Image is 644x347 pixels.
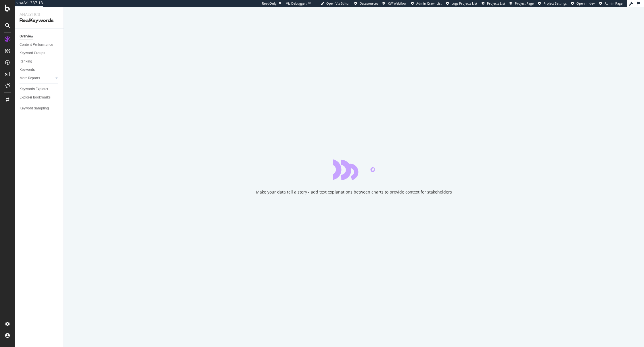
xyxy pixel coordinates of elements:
[20,94,51,101] div: Explorer Bookmarks
[20,67,35,73] div: Keywords
[20,58,60,65] a: Ranking
[605,1,622,5] span: Admin Page
[262,1,277,6] div: ReadOnly:
[416,1,442,5] span: Admin Crawl List
[599,1,622,6] a: Admin Page
[382,1,407,6] a: KW Webflow
[388,1,407,5] span: KW Webflow
[326,1,350,5] span: Open Viz Editor
[487,1,505,5] span: Projects List
[20,105,49,111] div: Keyword Sampling
[20,86,60,92] a: Keywords Explorer
[20,12,59,17] div: Analytics
[286,1,307,6] div: Viz Debugger:
[515,1,534,5] span: Project Page
[20,33,60,39] a: Overview
[20,75,54,81] a: More Reports
[20,42,60,48] a: Content Performance
[411,1,442,6] a: Admin Crawl List
[571,1,595,6] a: Open in dev
[576,1,595,5] span: Open in dev
[20,105,60,111] a: Keyword Sampling
[20,75,40,81] div: More Reports
[20,17,59,24] div: RealKeywords
[256,189,452,195] div: Make your data tell a story - add text explanations between charts to provide context for stakeho...
[20,94,60,101] a: Explorer Bookmarks
[451,1,477,5] span: Logs Projects List
[354,1,378,6] a: Datasources
[20,58,32,65] div: Ranking
[543,1,567,5] span: Project Settings
[20,42,53,48] div: Content Performance
[20,86,48,92] div: Keywords Explorer
[538,1,567,6] a: Project Settings
[333,159,375,180] div: animation
[360,1,378,5] span: Datasources
[20,67,60,73] a: Keywords
[321,1,350,6] a: Open Viz Editor
[482,1,505,6] a: Projects List
[446,1,477,6] a: Logs Projects List
[20,50,45,56] div: Keyword Groups
[20,33,33,39] div: Overview
[509,1,534,6] a: Project Page
[20,50,60,56] a: Keyword Groups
